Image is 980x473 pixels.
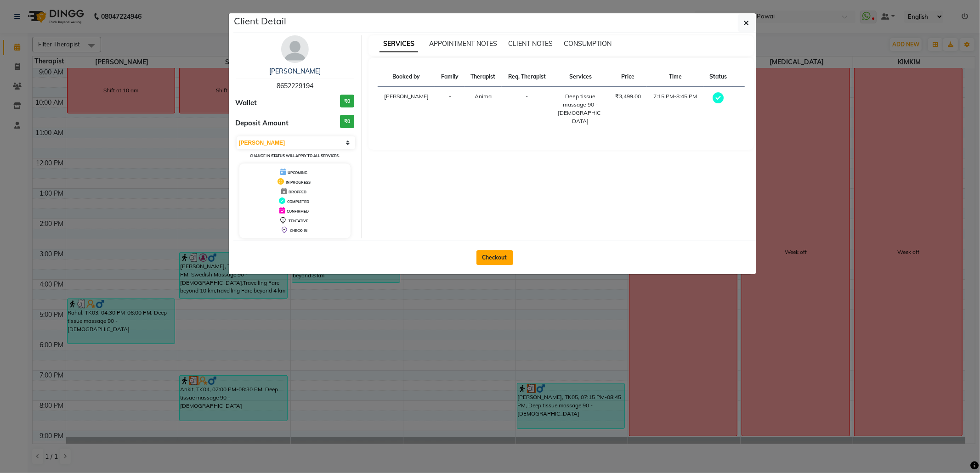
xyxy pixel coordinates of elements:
span: COMPLETED [287,199,309,204]
span: CONSUMPTION [564,39,612,48]
td: - [502,87,552,131]
span: APPOINTMENT NOTES [429,39,497,48]
th: Price [609,67,647,87]
th: Therapist [465,67,502,87]
span: IN PROGRESS [286,180,311,185]
span: Anima [475,93,492,100]
th: Booked by [378,67,435,87]
th: Family [435,67,465,87]
th: Status [703,67,733,87]
span: Wallet [236,98,257,108]
td: [PERSON_NAME] [378,87,435,131]
span: Deposit Amount [236,118,289,129]
div: ₹3,499.00 [615,92,642,101]
span: CHECK-IN [290,228,307,233]
button: Checkout [476,250,513,265]
h5: Client Detail [234,14,287,28]
span: CLIENT NOTES [508,39,553,48]
img: avatar [281,35,309,63]
h3: ₹0 [340,95,354,108]
td: - [435,87,465,131]
th: Services [552,67,609,87]
small: Change in status will apply to all services. [250,153,340,158]
th: Req. Therapist [502,67,552,87]
span: 8652229194 [277,82,313,90]
span: TENTATIVE [289,219,308,223]
h3: ₹0 [340,115,354,128]
td: 7:15 PM-8:45 PM [647,87,703,131]
span: UPCOMING [288,170,307,175]
a: [PERSON_NAME] [269,67,321,75]
div: Deep tissue massage 90 - [DEMOGRAPHIC_DATA] [558,92,604,125]
span: SERVICES [380,36,418,52]
span: CONFIRMED [287,209,309,214]
span: DROPPED [289,190,306,194]
th: Time [647,67,703,87]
